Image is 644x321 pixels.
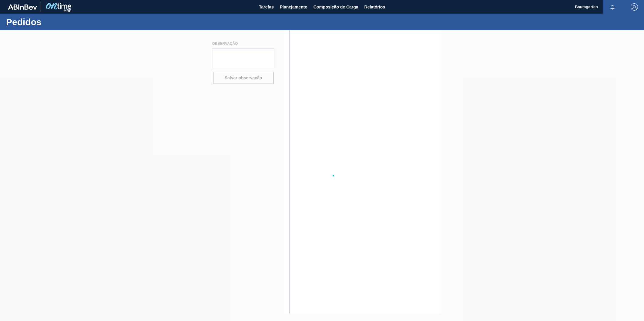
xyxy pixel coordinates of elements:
button: Notificações [603,3,622,11]
h1: Pedidos [6,18,114,25]
span: Relatórios [364,3,385,11]
span: Composição de Carga [314,3,358,11]
span: Planejamento [280,3,307,11]
span: Tarefas [259,3,274,11]
img: TNhmsLtSVTkK8tSr43FrP2fwEKptu5GPRR3wAAAABJRU5ErkJggg== [8,4,37,10]
img: Logout [631,3,638,11]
